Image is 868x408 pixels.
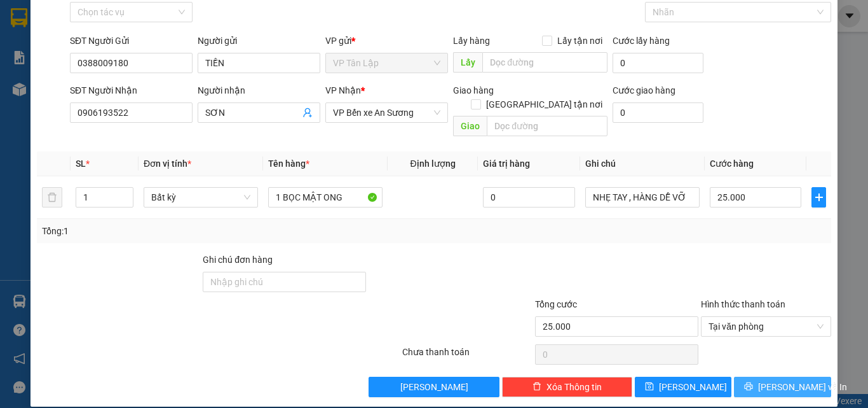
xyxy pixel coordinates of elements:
[734,377,831,397] button: printer[PERSON_NAME] và In
[203,255,273,265] label: Ghi chú đơn hàng
[709,317,824,336] span: Tại văn phòng
[42,187,62,208] button: delete
[325,85,361,95] span: VP Nhận
[325,34,448,48] div: VP gửi
[400,380,468,394] span: [PERSON_NAME]
[76,158,86,169] span: SL
[302,108,313,118] span: user-add
[613,36,670,46] label: Cước lấy hàng
[546,380,602,394] span: Xóa Thông tin
[613,53,703,73] input: Cước lấy hàng
[659,380,727,394] span: [PERSON_NAME]
[483,187,574,208] input: 0
[487,116,607,136] input: Dọc đường
[613,85,675,95] label: Cước giao hàng
[203,272,366,292] input: Ghi chú đơn hàng
[401,345,534,367] div: Chưa thanh toán
[369,377,499,397] button: [PERSON_NAME]
[585,187,700,208] input: Ghi Chú
[710,158,754,169] span: Cước hàng
[812,192,825,202] span: plus
[580,151,705,176] th: Ghi chú
[535,299,577,309] span: Tổng cước
[70,83,193,97] div: SĐT Người Nhận
[144,158,191,169] span: Đơn vị tính
[453,52,482,73] span: Lấy
[198,83,320,97] div: Người nhận
[645,382,654,392] span: save
[635,377,732,397] button: save[PERSON_NAME]
[532,382,541,392] span: delete
[552,34,607,48] span: Lấy tận nơi
[502,377,632,397] button: deleteXóa Thông tin
[482,52,607,73] input: Dọc đường
[758,380,847,394] span: [PERSON_NAME] và In
[744,382,753,392] span: printer
[410,158,455,169] span: Định lượng
[453,116,487,136] span: Giao
[701,299,785,309] label: Hình thức thanh toán
[42,224,336,238] div: Tổng: 1
[483,158,530,169] span: Giá trị hàng
[151,188,250,207] span: Bất kỳ
[453,85,494,95] span: Giao hàng
[268,187,383,208] input: VD: Bàn, Ghế
[268,158,309,169] span: Tên hàng
[70,34,193,48] div: SĐT Người Gửi
[198,34,320,48] div: Người gửi
[811,187,826,208] button: plus
[481,97,607,111] span: [GEOGRAPHIC_DATA] tận nơi
[453,36,490,46] span: Lấy hàng
[333,53,440,73] span: VP Tân Lập
[333,103,440,122] span: VP Bến xe An Sương
[613,102,703,123] input: Cước giao hàng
